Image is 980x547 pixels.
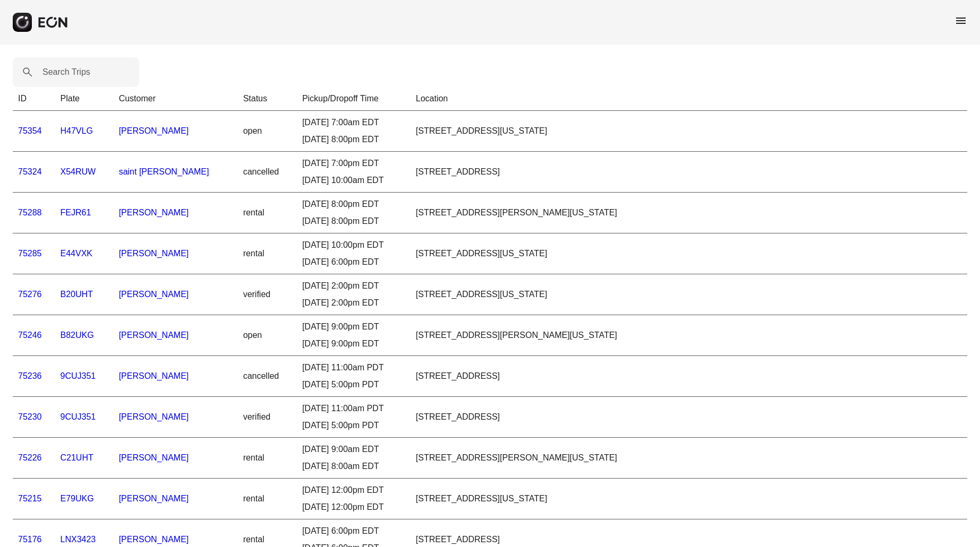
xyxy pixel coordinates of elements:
td: cancelled [238,356,297,397]
td: [STREET_ADDRESS] [411,152,967,193]
td: [STREET_ADDRESS] [411,397,967,438]
a: 75236 [18,371,42,380]
td: verified [238,274,297,315]
th: ID [13,87,55,111]
td: [STREET_ADDRESS][US_STATE] [411,111,967,152]
div: [DATE] 8:00pm EDT [302,198,405,211]
td: rental [238,233,297,274]
a: [PERSON_NAME] [119,412,189,421]
td: open [238,111,297,152]
a: 75176 [18,535,42,544]
a: [PERSON_NAME] [119,331,189,340]
div: [DATE] 7:00pm EDT [302,157,405,170]
a: 75226 [18,453,42,462]
a: 75354 [18,126,42,135]
th: Customer [114,87,238,111]
a: X54RUW [61,167,96,176]
a: LNX3423 [61,535,96,544]
td: [STREET_ADDRESS][PERSON_NAME][US_STATE] [411,315,967,356]
div: [DATE] 8:00pm EDT [302,215,405,228]
a: 75288 [18,208,42,217]
a: 75276 [18,290,42,299]
div: [DATE] 8:00am EDT [302,460,405,473]
div: [DATE] 6:00pm EDT [302,256,405,268]
a: B82UKG [61,331,94,340]
th: Status [238,87,297,111]
span: menu [955,14,967,27]
td: [STREET_ADDRESS][PERSON_NAME][US_STATE] [411,193,967,233]
div: [DATE] 6:00pm EDT [302,525,405,537]
div: [DATE] 2:00pm EDT [302,280,405,292]
a: saint [PERSON_NAME] [119,167,209,176]
a: [PERSON_NAME] [119,249,189,258]
td: verified [238,397,297,438]
div: [DATE] 12:00pm EDT [302,501,405,514]
div: [DATE] 9:00pm EDT [302,320,405,333]
a: E79UKG [61,494,94,503]
td: [STREET_ADDRESS][PERSON_NAME][US_STATE] [411,438,967,479]
div: [DATE] 9:00pm EDT [302,337,405,350]
td: [STREET_ADDRESS][US_STATE] [411,479,967,519]
td: rental [238,438,297,479]
a: 9CUJ351 [61,371,96,380]
a: [PERSON_NAME] [119,453,189,462]
a: [PERSON_NAME] [119,290,189,299]
div: [DATE] 5:00pm PDT [302,378,405,391]
a: 75246 [18,331,42,340]
div: [DATE] 12:00pm EDT [302,484,405,497]
td: open [238,315,297,356]
a: 75230 [18,412,42,421]
a: [PERSON_NAME] [119,208,189,217]
a: [PERSON_NAME] [119,535,189,544]
th: Pickup/Dropoff Time [297,87,411,111]
div: [DATE] 5:00pm PDT [302,419,405,432]
div: [DATE] 10:00am EDT [302,174,405,187]
div: [DATE] 8:00pm EDT [302,133,405,146]
a: C21UHT [61,453,93,462]
td: rental [238,479,297,519]
th: Plate [55,87,114,111]
td: [STREET_ADDRESS][US_STATE] [411,274,967,315]
a: FEJR61 [61,208,91,217]
a: 75215 [18,494,42,503]
a: 75324 [18,167,42,176]
td: [STREET_ADDRESS] [411,356,967,397]
div: [DATE] 11:00am PDT [302,402,405,415]
a: [PERSON_NAME] [119,494,189,503]
td: rental [238,193,297,233]
a: 9CUJ351 [61,412,96,421]
td: [STREET_ADDRESS][US_STATE] [411,233,967,274]
label: Search Trips [42,66,90,79]
div: [DATE] 9:00am EDT [302,443,405,456]
div: [DATE] 7:00am EDT [302,116,405,129]
div: [DATE] 11:00am PDT [302,361,405,374]
a: [PERSON_NAME] [119,126,189,135]
div: [DATE] 2:00pm EDT [302,297,405,309]
a: H47VLG [61,126,93,135]
td: cancelled [238,152,297,193]
a: E44VXK [61,249,92,258]
a: 75285 [18,249,42,258]
th: Location [411,87,967,111]
div: [DATE] 10:00pm EDT [302,239,405,251]
a: B20UHT [61,290,93,299]
a: [PERSON_NAME] [119,371,189,380]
